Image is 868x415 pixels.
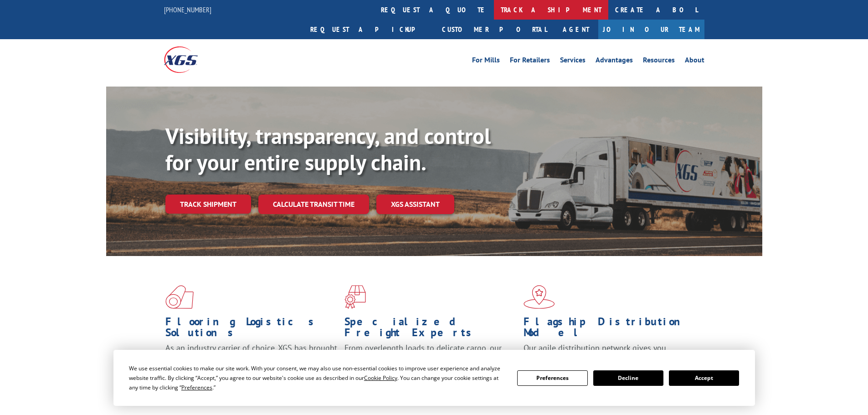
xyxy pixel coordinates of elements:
a: Agent [554,20,598,39]
h1: Specialized Freight Experts [344,316,517,343]
a: About [685,56,704,67]
img: xgs-icon-flagship-distribution-model-red [524,285,555,309]
a: For Retailers [510,56,550,67]
h1: Flagship Distribution Model [524,316,696,343]
div: Cookie Consent Prompt [113,350,755,406]
button: Decline [593,370,663,386]
a: Resources [643,56,675,67]
a: [PHONE_NUMBER] [164,5,211,14]
img: xgs-icon-total-supply-chain-intelligence-red [165,285,194,309]
b: Visibility, transparency, and control for your entire supply chain. [165,122,491,176]
a: Calculate transit time [258,195,369,214]
span: Cookie Policy [364,374,397,382]
a: Customer Portal [435,20,554,39]
span: Our agile distribution network gives you nationwide inventory management on demand. [524,343,691,364]
span: As an industry carrier of choice, XGS has brought innovation and dedication to flooring logistics... [165,343,337,375]
button: Accept [669,370,739,386]
a: Track shipment [165,195,251,214]
a: Services [560,56,586,67]
a: Advantages [596,56,633,67]
div: We use essential cookies to make our site work. With your consent, we may also use non-essential ... [129,364,506,392]
h1: Flooring Logistics Solutions [165,316,338,343]
button: Preferences [517,370,587,386]
a: Request a pickup [303,20,435,39]
img: xgs-icon-focused-on-flooring-red [344,285,366,309]
a: XGS ASSISTANT [376,195,454,214]
a: Join Our Team [598,20,704,39]
p: From overlength loads to delicate cargo, our experienced staff knows the best way to move your fr... [344,343,517,383]
span: Preferences [181,384,212,391]
a: For Mills [472,56,500,67]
